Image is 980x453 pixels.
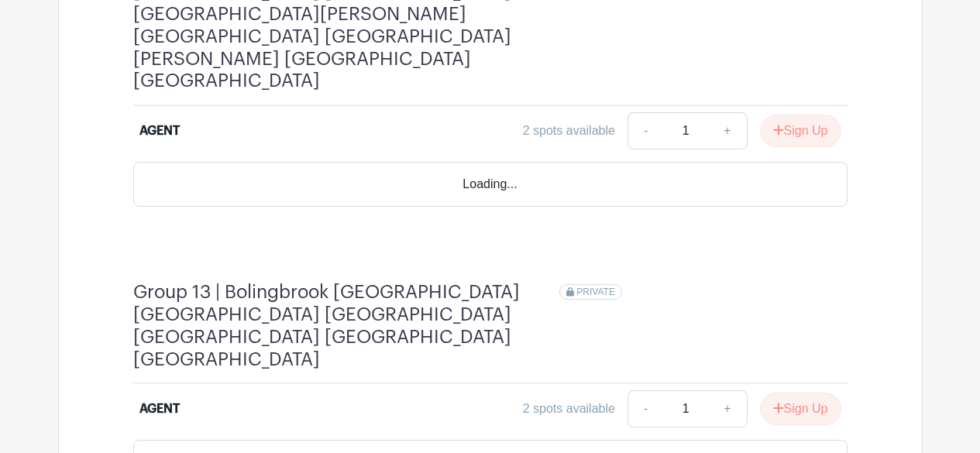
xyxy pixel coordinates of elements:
[576,287,615,297] span: PRIVATE
[760,393,841,425] button: Sign Up
[708,112,747,149] a: +
[760,115,841,147] button: Sign Up
[133,281,559,370] h4: Group 13 | Bolingbrook [GEOGRAPHIC_DATA] [GEOGRAPHIC_DATA] [GEOGRAPHIC_DATA] [GEOGRAPHIC_DATA] [G...
[139,122,180,140] div: AGENT
[708,390,747,427] a: +
[523,122,615,140] div: 2 spots available
[139,400,180,418] div: AGENT
[133,162,848,207] div: Loading...
[628,112,663,149] a: -
[628,390,663,427] a: -
[523,400,615,418] div: 2 spots available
